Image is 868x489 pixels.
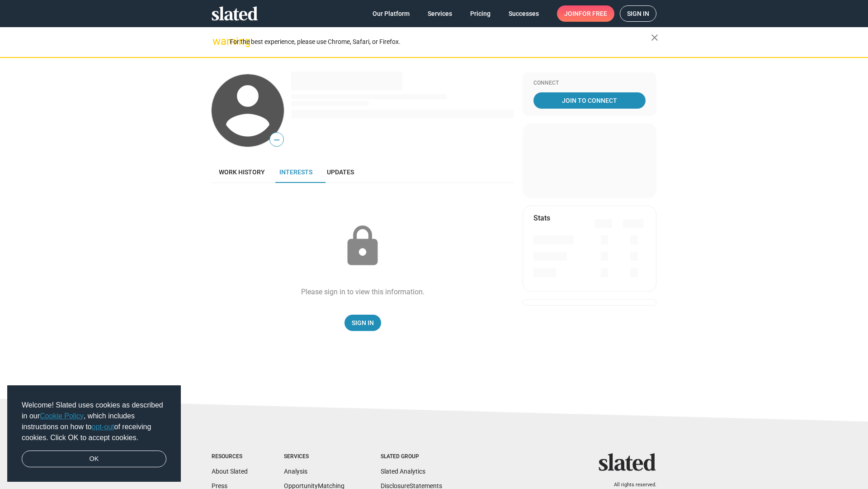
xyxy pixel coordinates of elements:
span: Interests [279,168,312,176]
div: cookieconsent [7,385,181,482]
mat-icon: close [649,32,660,43]
div: Connect [533,80,646,87]
a: Updates [320,161,361,183]
mat-card-title: Stats [533,213,550,223]
span: Join To Connect [535,92,644,109]
span: Our Platform [373,5,410,22]
a: Successes [501,5,546,22]
a: Cookie Policy [40,412,84,420]
span: Sign In [352,315,374,331]
span: Welcome! Slated uses cookies as described in our , which includes instructions on how to of recei... [22,400,166,443]
span: Successes [509,5,539,22]
span: Work history [219,168,265,176]
a: dismiss cookie message [22,451,166,468]
span: — [270,134,283,146]
a: About Slated [212,468,248,475]
span: Join [564,5,607,22]
span: Sign in [627,6,649,21]
a: opt-out [92,423,114,431]
mat-icon: lock [340,224,385,269]
span: Services [428,5,452,22]
a: Work history [212,161,272,183]
a: Sign in [620,5,656,22]
a: Joinfor free [557,5,614,22]
a: Slated Analytics [381,468,425,475]
div: Slated Group [381,453,442,460]
div: Resources [212,453,248,460]
a: Interests [272,161,320,183]
a: Analysis [284,468,307,475]
div: Services [284,453,344,460]
a: Our Platform [365,5,417,22]
div: Please sign in to view this information. [301,287,425,297]
a: Pricing [463,5,498,22]
span: Updates [327,168,354,176]
span: for free [579,5,607,22]
a: Services [420,5,459,22]
a: Sign In [344,315,381,331]
mat-icon: warning [212,36,223,47]
span: Pricing [470,5,491,22]
a: Join To Connect [533,92,646,109]
div: For the best experience, please use Chrome, Safari, or Firefox. [230,36,651,48]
